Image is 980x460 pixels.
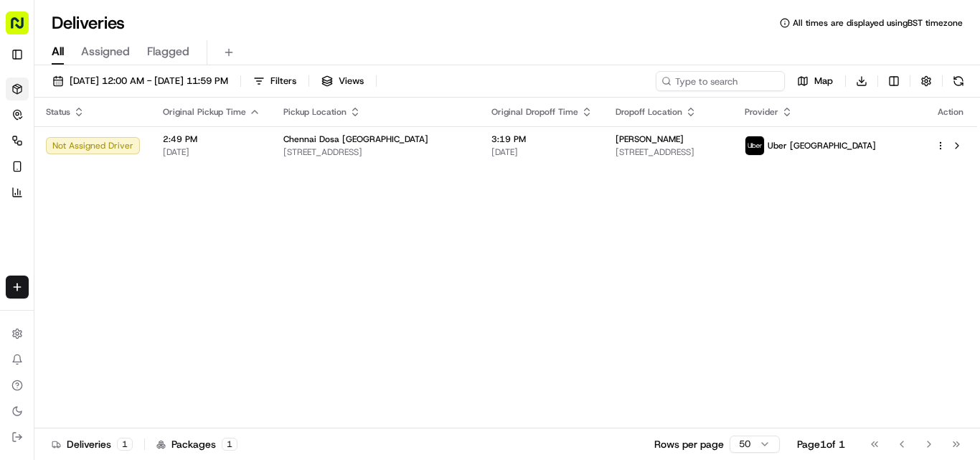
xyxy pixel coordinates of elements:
span: [DATE] 12:00 AM - [DATE] 11:59 PM [70,75,228,88]
div: We're available if you need us! [65,151,197,163]
span: Status [46,106,70,118]
span: Map [814,75,833,88]
span: Original Pickup Time [163,106,246,118]
p: Welcome 👋 [14,57,261,80]
div: 💻 [121,322,133,334]
img: 1736555255976-a54dd68f-1ca7-489b-9aae-adbdc363a1c4 [29,262,40,273]
span: Flagged [147,43,189,60]
span: [PERSON_NAME] [44,261,116,273]
span: Original Dropoff Time [491,106,578,118]
span: All [52,43,64,60]
span: • [119,222,124,234]
span: 3:19 PM [491,133,593,145]
div: 1 [222,438,237,451]
h1: Deliveries [52,11,125,34]
span: Knowledge Base [29,321,110,335]
button: Map [791,71,839,91]
img: Masood Aslam [14,248,37,271]
span: 2:49 PM [163,133,260,145]
span: • [119,261,124,273]
span: Dropoff Location [616,106,682,118]
span: Filters [270,75,296,88]
img: 1736555255976-a54dd68f-1ca7-489b-9aae-adbdc363a1c4 [14,137,40,163]
a: 📗Knowledge Base [9,315,116,341]
span: Chennai Dosa [GEOGRAPHIC_DATA] [283,133,428,145]
a: Powered byPylon [101,353,174,365]
img: 5e9a9d7314ff4150bce227a61376b483.jpg [30,137,56,163]
div: Deliveries [52,437,133,451]
img: Liam S. [14,209,37,232]
input: Type to search [656,71,785,91]
button: Refresh [948,71,969,91]
button: See all [222,184,261,201]
p: Rows per page [654,437,724,451]
button: Start new chat [244,141,261,159]
div: 1 [117,438,133,451]
div: Start new chat [65,137,235,151]
span: API Documentation [136,321,230,335]
button: Filters [247,71,303,91]
span: [DATE] [127,222,156,234]
span: Provider [745,106,778,118]
span: [DATE] [163,146,260,158]
span: All times are displayed using BST timezone [793,17,963,29]
span: [DATE] [491,146,593,158]
span: [DATE] [127,261,156,273]
div: 📗 [14,322,26,334]
span: [PERSON_NAME] [616,133,684,145]
img: uber-new-logo.jpeg [745,136,764,155]
span: Uber [GEOGRAPHIC_DATA] [768,140,876,151]
span: [PERSON_NAME] [44,222,116,234]
span: Assigned [81,43,130,60]
span: [STREET_ADDRESS] [283,146,468,158]
div: Page 1 of 1 [797,437,845,451]
img: 1736555255976-a54dd68f-1ca7-489b-9aae-adbdc363a1c4 [29,223,40,235]
span: [STREET_ADDRESS] [616,146,722,158]
span: Views [339,75,364,88]
div: Past conversations [14,187,96,198]
img: Nash [14,14,43,43]
div: Packages [156,437,237,451]
span: Pickup Location [283,106,347,118]
button: [DATE] 12:00 AM - [DATE] 11:59 PM [46,71,235,91]
a: 💻API Documentation [116,315,236,341]
span: Pylon [143,354,174,365]
button: Views [315,71,370,91]
input: Got a question? Start typing here... [37,93,258,108]
div: Action [936,106,966,118]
